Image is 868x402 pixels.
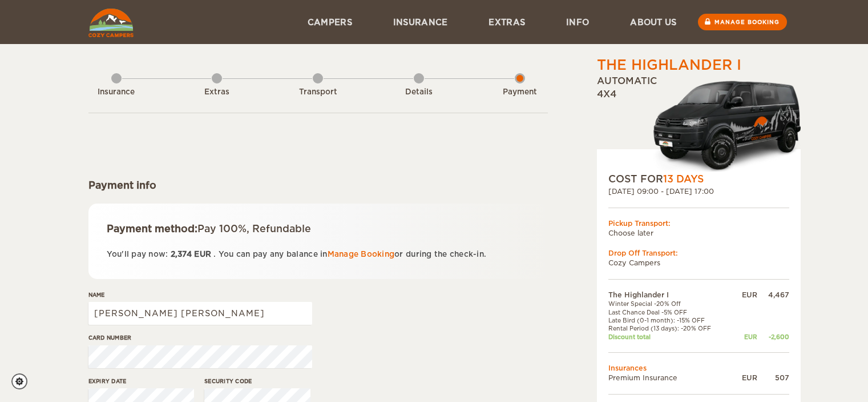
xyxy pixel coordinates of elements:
[328,250,395,258] a: Manage Booking
[597,75,801,172] div: Automatic 4x4
[387,87,450,98] div: Details
[88,377,195,385] label: Expiry date
[185,87,248,98] div: Extras
[643,78,801,172] img: Cozy-3.png
[698,14,787,30] a: Manage booking
[197,223,311,234] span: Pay 100%, Refundable
[88,178,548,192] div: Payment info
[757,373,789,383] div: 507
[107,222,530,236] div: Payment method:
[597,55,741,75] div: The Highlander I
[757,333,789,341] div: -2,600
[608,218,789,228] div: Pickup Transport:
[732,290,757,300] div: EUR
[608,228,789,238] td: Choose later
[732,373,757,383] div: EUR
[608,373,732,383] td: Premium Insurance
[107,248,530,261] p: You'll pay now: . You can pay any balance in or during the check-in.
[88,9,134,37] img: Cozy Campers
[608,248,789,258] div: Drop Off Transport:
[757,290,789,300] div: 4,467
[608,308,732,316] td: Last Chance Deal -5% OFF
[194,250,211,258] span: EUR
[204,377,310,385] label: Security code
[11,373,35,389] a: Cookie settings
[608,316,732,324] td: Late Bird (0-1 month): -15% OFF
[85,87,148,98] div: Insurance
[608,300,732,308] td: Winter Special -20% Off
[608,172,789,186] div: COST FOR
[608,258,789,268] td: Cozy Campers
[732,333,757,341] div: EUR
[608,186,789,196] div: [DATE] 09:00 - [DATE] 17:00
[488,87,551,98] div: Payment
[608,290,732,300] td: The Highlander I
[88,290,312,299] label: Name
[88,333,312,342] label: Card number
[286,87,349,98] div: Transport
[608,363,789,373] td: Insurances
[608,324,732,332] td: Rental Period (13 days): -20% OFF
[171,250,192,258] span: 2,374
[663,173,704,185] span: 13 Days
[608,333,732,341] td: Discount total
